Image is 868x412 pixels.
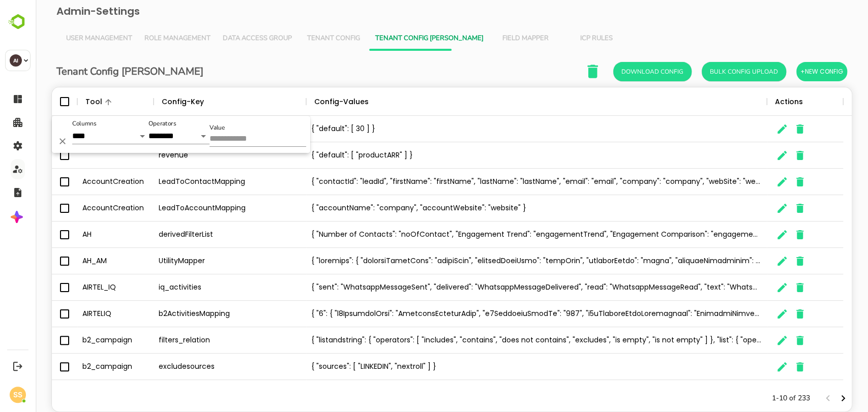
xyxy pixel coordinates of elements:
[42,301,118,327] div: AIRTELIQ
[20,135,34,148] button: Delete
[118,142,271,169] div: revenue
[765,65,807,78] span: +New Config
[42,169,118,195] div: AccountCreation
[271,301,731,327] div: { "6": { "l8IpsumdolOrsi": "AmetconsEcteturAdip", "e7SeddoeiuSmodTe": "987", "i5uTlaboreEtdoLorem...
[271,327,731,354] div: { "listandstring": { "operators": [ "includes", "contains", "does not contains", "excludes", "is ...
[531,35,590,43] span: ICP Rules
[118,301,271,327] div: b2ActivitiesMapping
[118,221,271,248] div: derivedFilterList
[50,87,67,116] div: Tool
[42,327,118,354] div: b2_campaign
[271,142,731,169] div: { "default": [ "productARR" ] }
[42,354,118,380] div: b2_campaign
[333,96,345,108] button: Sort
[271,274,731,301] div: { "sent": "WhatsappMessageSent", "delivered": "WhatsappMessageDelivered", "read": "WhatsappMessag...
[761,62,812,81] button: +New Config
[578,62,656,81] button: Download Config
[271,221,731,248] div: { "Number of Contacts": "noOfContact", "Engagement Trend": "engagementTrend", "Engagement Compari...
[268,35,327,43] span: Tenant Config
[279,87,333,116] div: Config-Values
[16,87,817,412] div: The User Data
[174,125,190,131] label: Value
[118,354,271,380] div: excludesources
[118,195,271,221] div: LeadToAccountMapping
[42,195,118,221] div: AccountCreation
[736,393,774,403] p: 1-10 of 233
[21,64,168,80] h6: Tenant Config [PERSON_NAME]
[24,26,808,51] div: Vertical tabs example
[271,116,731,142] div: { "default": [ 30 ] }
[187,35,256,43] span: Data Access Group
[126,87,168,116] div: Config-Key
[109,35,175,43] span: Role Management
[118,274,271,301] div: iq_activities
[42,221,118,248] div: AH
[31,35,97,43] span: User Management
[67,96,79,108] button: Sort
[271,195,731,221] div: { "accountName": "company", "accountWebsite": "website" }
[739,87,767,116] div: Actions
[340,35,448,43] span: Tenant Config [PERSON_NAME]
[118,327,271,354] div: filters_relation
[42,274,118,301] div: AIRTEL_IQ
[10,54,22,67] div: AI
[271,248,731,274] div: { "loremips": { "dolorsiTametCons": "adipiScin", "elitsedDoeiUsmo": "tempOrin", "utlaborEetdo": "...
[5,12,31,31] img: BambooboxLogoMark.f1c84d78b4c51b1a7b5f700c9845e183.svg
[11,359,24,373] button: Logout
[113,121,141,127] label: Operators
[10,387,26,403] div: SS
[271,169,731,195] div: { "contactId": "leadId", "firstName": "firstName", "lastName": "lastName", "email": "email", "com...
[460,35,519,43] span: Field Mapper
[271,354,731,380] div: { "sources": [ "LINKEDIN", "nextroll" ] }
[666,62,751,81] button: Bulk Config Upload
[37,121,61,127] label: Columns
[800,391,815,406] button: Next page
[42,248,118,274] div: AH_AM
[118,248,271,274] div: UtilityMapper
[168,96,181,108] button: Sort
[118,169,271,195] div: LeadToContactMapping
